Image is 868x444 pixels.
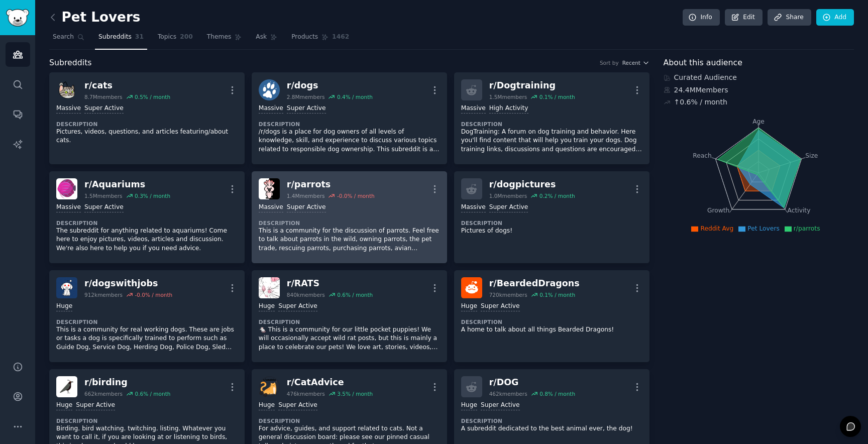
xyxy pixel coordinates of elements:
dt: Description [259,121,440,128]
div: 840k members [287,291,325,298]
div: Super Active [287,203,326,212]
span: Ask [256,33,267,42]
div: r/ CatAdvice [287,376,373,389]
tspan: Age [752,118,765,125]
div: 720k members [489,291,527,298]
a: r/dogpictures1.0Mmembers0.2% / monthMassiveSuper ActiveDescriptionPictures of dogs! [454,171,649,263]
div: Curated Audience [664,72,854,83]
div: Massive [56,104,81,114]
img: parrots [259,178,280,199]
tspan: Growth [707,207,729,214]
img: birding [56,376,77,397]
div: High Activity [489,104,528,114]
a: Add [816,9,854,26]
div: 0.3 % / month [135,192,170,199]
div: r/ Dogtraining [489,79,575,92]
span: Search [53,33,74,42]
dt: Description [56,121,238,128]
div: 2.8M members [287,93,325,100]
p: A subreddit dedicated to the best animal ever, the dog! [461,424,642,433]
dt: Description [461,121,642,128]
span: r/parrots [794,225,820,232]
a: dogswithjobsr/dogswithjobs912kmembers-0.0% / monthHugeDescriptionThis is a community for real wor... [49,270,245,362]
dt: Description [461,219,642,227]
div: Massive [259,203,283,212]
a: Themes [203,29,246,50]
button: Recent [622,59,649,66]
div: Massive [56,203,81,212]
a: catsr/cats8.7Mmembers0.5% / monthMassiveSuper ActiveDescriptionPictures, videos, questions, and a... [49,72,245,164]
div: Huge [461,302,477,311]
div: -0.0 % / month [135,291,172,298]
span: Subreddits [98,33,132,42]
h2: Pet Lovers [49,10,140,26]
div: 0.1 % / month [539,93,575,100]
p: Pictures, videos, questions, and articles featuring/about cats. [56,128,238,145]
div: Super Active [278,302,317,311]
tspan: Activity [787,207,810,214]
dt: Description [56,417,238,424]
img: cats [56,79,77,100]
div: 0.5 % / month [135,93,170,100]
div: Sort by [600,59,619,66]
div: Super Active [489,203,528,212]
div: Massive [461,104,486,114]
span: Topics [158,33,176,42]
div: 1.4M members [287,192,325,199]
div: r/ BeardedDragons [489,277,580,290]
a: Share [768,9,811,26]
div: Massive [461,203,486,212]
div: Super Active [287,104,326,114]
a: Edit [725,9,763,26]
img: CatAdvice [259,376,280,397]
div: 0.6 % / month [135,390,170,397]
img: BeardedDragons [461,277,482,298]
div: r/ RATS [287,277,373,290]
span: About this audience [664,57,742,69]
div: Huge [56,401,72,410]
div: 462k members [489,390,527,397]
div: Massive [259,104,283,114]
a: Topics200 [154,29,196,50]
a: BeardedDragonsr/BeardedDragons720kmembers0.1% / monthHugeSuper ActiveDescriptionA home to talk ab... [454,270,649,362]
div: r/ dogpictures [489,178,575,191]
div: r/ parrots [287,178,375,191]
p: A home to talk about all things Bearded Dragons! [461,325,642,335]
p: The subreddit for anything related to aquariums! Come here to enjoy pictures, videos, articles an... [56,227,238,253]
div: r/ dogs [287,79,373,92]
div: 0.1 % / month [539,291,575,298]
div: Super Active [84,203,124,212]
p: /r/dogs is a place for dog owners of all levels of knowledge, skill, and experience to discuss va... [259,128,440,154]
div: Huge [461,401,477,410]
div: r/ cats [84,79,170,92]
img: Aquariums [56,178,77,199]
div: -0.0 % / month [337,192,375,199]
dt: Description [259,417,440,424]
a: Search [49,29,88,50]
dt: Description [259,219,440,227]
div: 0.6 % / month [337,291,373,298]
div: Huge [56,302,72,311]
div: Super Active [84,104,124,114]
div: 0.2 % / month [539,192,575,199]
p: 🐁 This is a community for our little pocket puppies! We will occasionally accept wild rat posts, ... [259,325,440,352]
a: Info [683,9,720,26]
a: Aquariumsr/Aquariums1.5Mmembers0.3% / monthMassiveSuper ActiveDescriptionThe subreddit for anythi... [49,171,245,263]
img: GummySearch logo [6,9,29,27]
div: 476k members [287,390,325,397]
div: r/ Aquariums [84,178,170,191]
div: 0.4 % / month [337,93,373,100]
span: 31 [135,33,144,42]
a: dogsr/dogs2.8Mmembers0.4% / monthMassiveSuper ActiveDescription/r/dogs is a place for dog owners ... [252,72,447,164]
div: 662k members [84,390,123,397]
div: Huge [259,401,275,410]
span: Recent [622,59,640,66]
div: 912k members [84,291,123,298]
div: 3.5 % / month [337,390,373,397]
div: Super Active [278,401,317,410]
a: Ask [252,29,281,50]
a: Subreddits31 [95,29,147,50]
div: r/ dogswithjobs [84,277,172,290]
a: parrotsr/parrots1.4Mmembers-0.0% / monthMassiveSuper ActiveDescriptionThis is a community for the... [252,171,447,263]
span: Products [291,33,318,42]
